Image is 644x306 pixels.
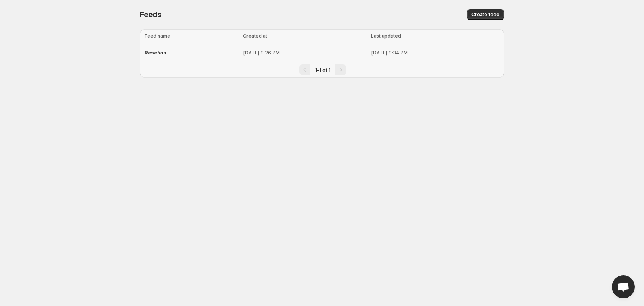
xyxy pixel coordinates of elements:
[467,9,504,20] button: Create feed
[315,67,330,73] span: 1-1 of 1
[145,33,170,39] span: Feed name
[371,49,499,56] p: [DATE] 9:34 PM
[612,275,635,298] a: Open chat
[145,49,166,56] span: Reseñas
[472,12,499,18] span: Create feed
[243,33,267,39] span: Created at
[140,62,504,77] nav: Pagination
[371,33,401,39] span: Last updated
[243,49,366,56] p: [DATE] 9:26 PM
[140,10,162,19] span: Feeds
